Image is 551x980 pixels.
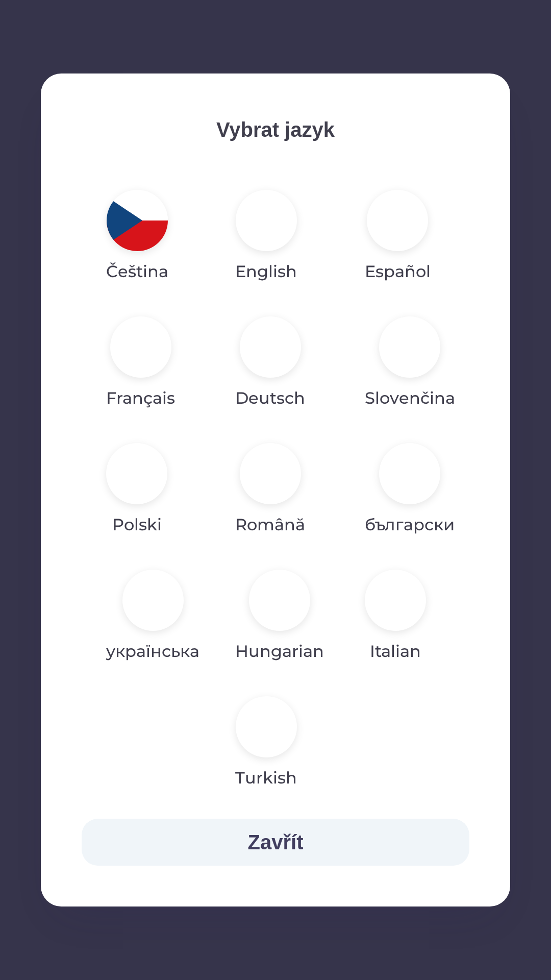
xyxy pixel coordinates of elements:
p: Română [235,512,305,537]
p: Italian [370,639,421,664]
img: ro flag [240,443,301,504]
p: Čeština [106,259,168,284]
p: Polski [112,512,162,537]
button: Polski [82,435,192,545]
button: Slovenčina [340,308,480,419]
img: it flag [365,570,426,631]
img: uk flag [122,570,184,631]
button: Hungarian [211,561,348,672]
p: български [365,512,455,537]
img: de flag [240,316,301,378]
img: es flag [367,190,428,251]
img: hu flag [249,570,310,631]
img: fr flag [110,316,171,378]
p: Français [106,386,175,410]
p: Deutsch [235,386,305,410]
p: English [235,259,297,284]
p: Turkish [235,766,297,790]
p: Vybrat jazyk [82,114,469,145]
button: English [211,182,321,292]
p: українська [106,639,199,664]
button: български [340,435,479,545]
p: Hungarian [235,639,324,664]
button: Turkish [211,688,321,798]
p: Español [365,259,431,284]
img: tr flag [236,696,297,757]
button: Italian [340,561,450,672]
img: pl flag [106,443,167,504]
button: Español [340,182,455,292]
img: en flag [236,190,297,251]
button: українська [82,561,224,672]
button: Română [211,435,330,545]
img: sk flag [379,316,440,378]
img: cs flag [107,190,168,251]
button: Čeština [82,182,193,292]
button: Deutsch [211,308,330,419]
button: Français [82,308,199,419]
button: Zavřít [82,819,469,866]
img: bg flag [379,443,440,504]
p: Slovenčina [365,386,455,410]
